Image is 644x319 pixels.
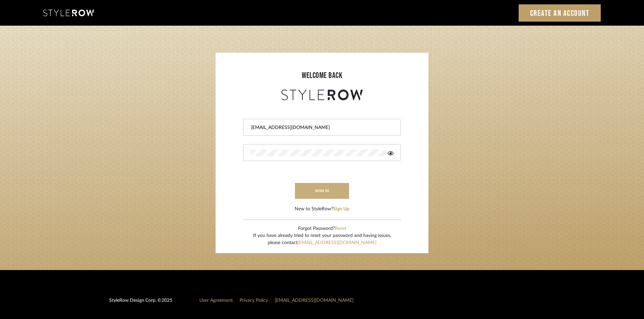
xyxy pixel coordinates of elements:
[298,240,376,245] a: [EMAIL_ADDRESS][DOMAIN_NAME]
[240,298,268,303] a: Privacy Policy
[519,4,601,22] a: Create an Account
[295,183,349,199] button: sign in
[253,232,391,246] div: If you have already tried to reset your password and having issues, please contact
[295,206,349,213] div: New to StyleRow?
[250,124,392,131] input: Email Address
[275,298,353,303] a: [EMAIL_ADDRESS][DOMAIN_NAME]
[109,297,172,310] div: StyleRow Design Corp. ©2025
[253,225,391,232] div: Forgot Password?
[199,298,233,303] a: User Agreement
[335,225,346,232] button: Reset
[222,70,422,82] div: welcome back
[333,206,349,213] button: Sign Up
